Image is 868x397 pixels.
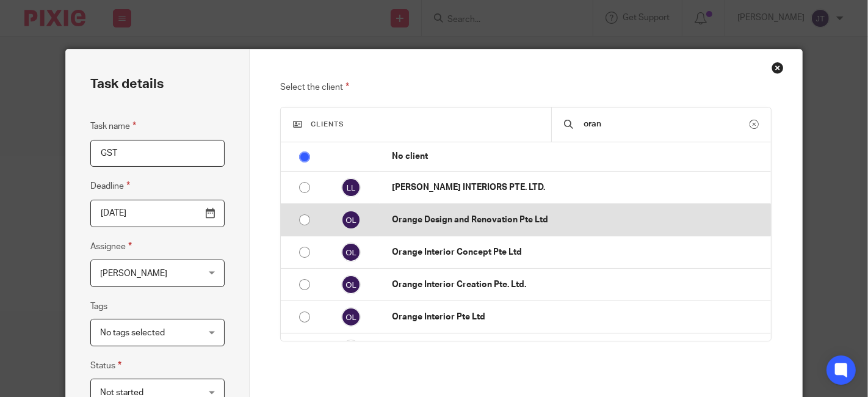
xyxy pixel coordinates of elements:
h2: Task details [90,74,164,95]
img: svg%3E [341,242,361,262]
label: Task name [90,119,136,133]
span: [PERSON_NAME] [100,269,167,278]
label: Assignee [90,239,132,253]
p: Orange Interior Concept Pte Ltd [392,246,765,258]
label: Tags [90,300,107,313]
p: Orange Interior Creation Pte. Ltd. [392,279,765,291]
img: svg%3E [341,178,361,197]
input: Task name [90,140,225,167]
input: Search... [582,117,750,131]
p: Orange Design and Renovation Pte Ltd [392,214,765,226]
div: Close this dialog window [772,62,784,74]
p: Orange Interior Pte Ltd [392,311,765,323]
p: No client [392,150,765,162]
input: Pick a date [90,200,225,227]
img: svg%3E [341,340,361,359]
p: [PERSON_NAME] INTERIORS PTE. LTD. [392,181,765,194]
span: No tags selected [100,329,165,337]
img: svg%3E [341,307,361,327]
span: Clients [311,121,344,128]
span: Not started [100,388,143,397]
p: Select the client [280,80,772,95]
label: Status [90,359,121,373]
img: svg%3E [341,275,361,294]
label: Deadline [90,179,130,193]
img: svg%3E [341,210,361,230]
